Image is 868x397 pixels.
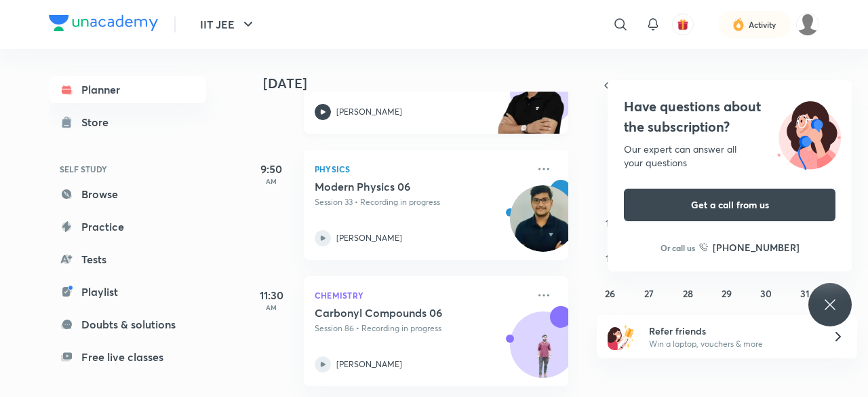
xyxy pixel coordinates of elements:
[624,143,835,170] div: Our expert can answer all your questions
[606,252,615,265] abbr: October 19, 2025
[49,343,206,371] a: Free live classes
[660,242,695,254] p: Or call us
[244,161,298,177] h5: 9:50
[716,282,738,304] button: October 29, 2025
[81,114,117,130] div: Store
[722,287,732,300] abbr: October 29, 2025
[263,75,582,92] h4: [DATE]
[616,76,838,95] button: [DATE]
[649,338,816,350] p: Win a laptop, vouchers & more
[315,306,484,320] h5: Carbonyl Compounds 06
[699,240,800,254] a: [PHONE_NUMBER]
[705,77,749,95] span: [DATE]
[244,177,298,185] p: AM
[244,303,298,311] p: AM
[244,287,298,303] h5: 11:30
[336,106,402,118] p: [PERSON_NAME]
[624,96,835,137] h4: Have questions about the subscription?
[49,213,206,240] a: Practice
[644,287,654,300] abbr: October 27, 2025
[672,14,694,35] button: avatar
[760,287,772,300] abbr: October 30, 2025
[796,13,819,36] img: Mozammil alam
[608,323,635,350] img: referral
[49,157,206,181] h6: SELF STUDY
[494,54,568,147] img: unacademy
[315,287,528,303] p: Chemistry
[49,109,206,136] a: Store
[732,16,745,33] img: activity
[49,15,158,31] img: Company Logo
[599,282,621,304] button: October 26, 2025
[315,196,528,208] p: Session 33 • Recording in progress
[766,96,852,170] img: ttu_illustration_new.svg
[677,282,699,304] button: October 28, 2025
[800,287,810,300] abbr: October 31, 2025
[794,282,816,304] button: October 31, 2025
[315,180,484,193] h5: Modern Physics 06
[605,287,615,300] abbr: October 26, 2025
[683,287,693,300] abbr: October 28, 2025
[336,358,402,371] p: [PERSON_NAME]
[606,216,614,229] abbr: October 12, 2025
[192,11,264,38] button: IIT JEE
[315,322,528,335] p: Session 86 • Recording in progress
[624,189,835,221] button: Get a call from us
[713,240,800,254] h6: [PHONE_NUMBER]
[638,282,660,304] button: October 27, 2025
[49,15,158,35] a: Company Logo
[49,181,206,208] a: Browse
[599,247,621,269] button: October 19, 2025
[336,232,402,244] p: [PERSON_NAME]
[649,324,816,338] h6: Refer friends
[49,311,206,338] a: Doubts & solutions
[599,176,621,198] button: October 5, 2025
[49,246,206,273] a: Tests
[755,282,776,304] button: October 30, 2025
[599,212,621,233] button: October 12, 2025
[49,76,206,103] a: Planner
[315,161,528,177] p: Physics
[49,278,206,305] a: Playlist
[677,18,689,31] img: avatar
